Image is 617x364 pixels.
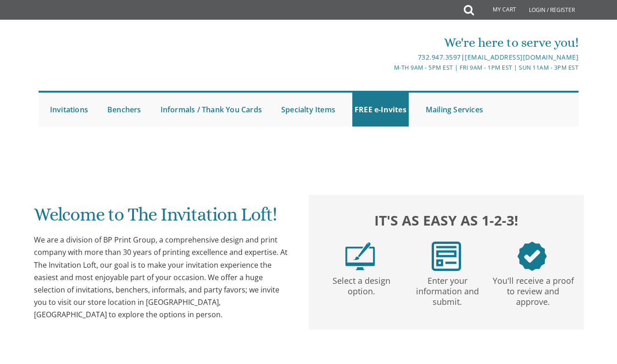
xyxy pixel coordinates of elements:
[465,53,578,61] a: [EMAIL_ADDRESS][DOMAIN_NAME]
[279,93,338,127] a: Specialty Items
[352,93,409,127] a: FREE e-Invites
[34,234,291,321] div: We are a division of BP Print Group, a comprehensive design and print company with more than 30 y...
[432,242,461,271] img: step2.png
[418,53,461,61] a: 732.947.3597
[219,63,578,72] div: M-Th 9am - 5pm EST | Fri 9am - 1pm EST | Sun 11am - 3pm EST
[406,271,488,307] p: Enter your information and submit.
[219,33,578,52] div: We're here to serve you!
[317,210,575,230] h2: It's as easy as 1-2-3!
[158,93,264,127] a: Informals / Thank You Cards
[48,93,90,127] a: Invitations
[423,93,485,127] a: Mailing Services
[105,93,144,127] a: Benchers
[517,242,547,271] img: step3.png
[34,204,291,232] h1: Welcome to The Invitation Loft!
[492,271,574,307] p: You'll receive a proof to review and approve.
[345,242,375,271] img: step1.png
[219,52,578,63] div: |
[473,1,523,19] a: My Cart
[320,271,402,297] p: Select a design option.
